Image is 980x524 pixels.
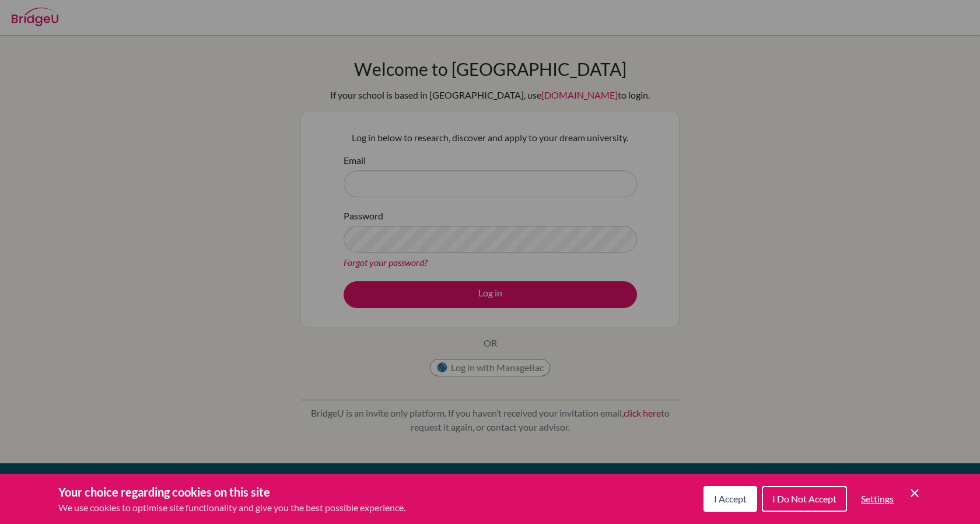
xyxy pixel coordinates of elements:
p: We use cookies to optimise site functionality and give you the best possible experience. [58,501,405,515]
button: Settings [852,487,903,511]
span: Settings [861,493,894,504]
span: I Accept [714,493,747,504]
h3: Your choice regarding cookies on this site [58,483,405,501]
button: I Accept [703,486,757,512]
span: I Do Not Accept [772,493,836,504]
button: Save and close [908,486,922,500]
button: I Do Not Accept [762,486,847,512]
